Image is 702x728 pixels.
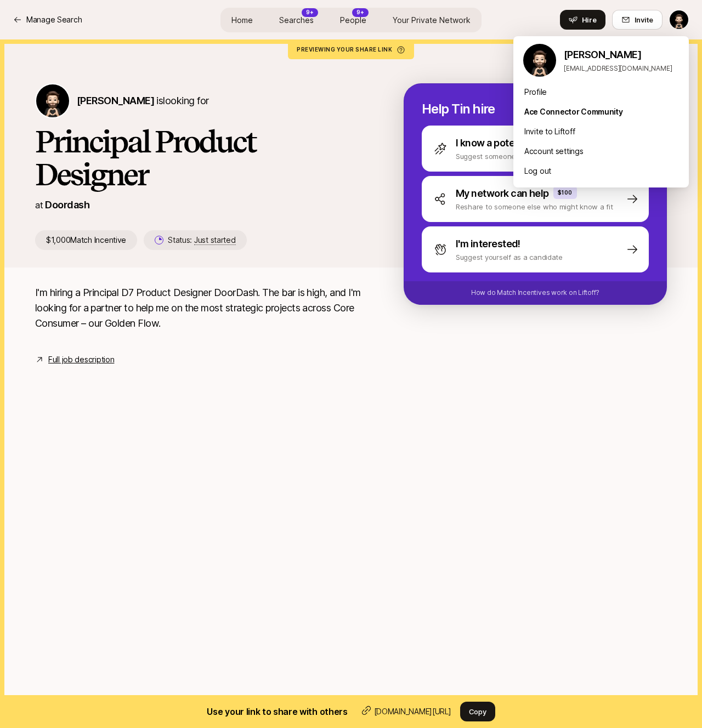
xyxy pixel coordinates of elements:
[374,705,451,718] p: [DOMAIN_NAME][URL]
[523,44,556,77] img: Tin Kadoic
[513,82,689,102] div: Profile
[460,702,495,721] button: Copy
[513,141,689,161] div: Account settings
[297,46,405,53] p: Previewing your share link
[207,704,347,719] h2: Use your link to share with others
[513,122,689,141] div: Invite to Liftoff
[513,102,689,122] div: Ace Connector Community
[564,47,680,62] p: [PERSON_NAME]
[564,64,680,73] p: [EMAIL_ADDRESS][DOMAIN_NAME]
[513,161,689,181] div: Log out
